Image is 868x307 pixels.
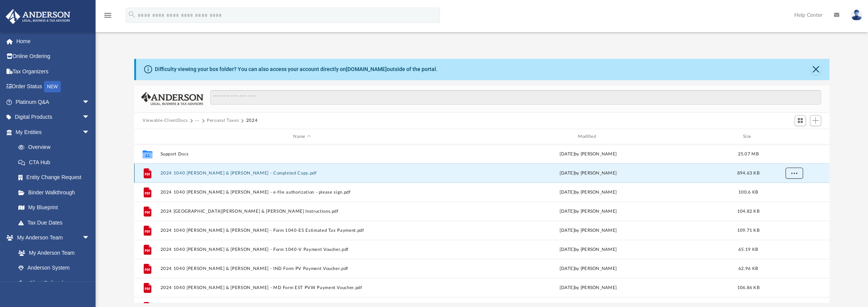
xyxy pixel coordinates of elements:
input: Search files and folders [210,90,821,105]
div: id [767,133,820,140]
button: 2024 1040 [PERSON_NAME] & [PERSON_NAME] - Form 1040-V Payment Voucher.pdf [161,247,443,252]
div: [DATE] by [PERSON_NAME] [447,265,730,272]
div: Name [160,133,443,140]
a: My Blueprint [11,200,97,215]
span: 109.71 KB [737,228,759,233]
div: Difficulty viewing your box folder? You can also access your account directly on outside of the p... [155,65,438,73]
span: 25.07 MB [738,152,758,156]
button: 2024 [246,117,258,124]
div: [DATE] by [PERSON_NAME] [447,227,730,234]
button: More options [785,168,803,179]
a: Online Ordering [5,49,101,64]
a: [DOMAIN_NAME] [346,66,387,72]
button: 2024 1040 [PERSON_NAME] & [PERSON_NAME] - Completed Copy.pdf [161,171,443,176]
div: NEW [44,81,61,92]
div: id [138,133,157,140]
a: Home [5,34,101,49]
span: arrow_drop_down [82,124,97,140]
span: 65.19 KB [738,247,758,252]
a: My Entitiesarrow_drop_down [5,124,101,140]
a: menu [103,15,112,20]
button: Close [811,64,821,75]
button: 2024 1040 [PERSON_NAME] & [PERSON_NAME] - Form 1040-ES Estimated Tax Payment.pdf [161,228,443,233]
a: Order StatusNEW [5,79,101,95]
a: Overview [11,140,101,155]
span: arrow_drop_down [82,110,97,125]
a: My Anderson Teamarrow_drop_down [5,230,97,246]
div: [DATE] by [PERSON_NAME] [447,246,730,253]
span: 894.63 KB [737,171,759,175]
a: Tax Due Dates [11,215,101,230]
div: by [PERSON_NAME] [447,170,730,177]
button: Add [810,115,821,126]
button: Viewable-ClientDocs [143,117,188,124]
a: Digital Productsarrow_drop_down [5,110,101,125]
span: arrow_drop_down [82,230,97,246]
a: Binder Walkthrough [11,185,101,200]
button: 2024 [GEOGRAPHIC_DATA][PERSON_NAME] & [PERSON_NAME] Instructions.pdf [161,209,443,214]
div: grid [134,144,829,303]
i: search [128,10,136,19]
i: menu [103,11,112,20]
button: 2024 1040 [PERSON_NAME] & [PERSON_NAME] - MD Form EST PVW Payment Voucher.pdf [161,285,443,290]
img: User Pic [851,10,862,21]
span: 62.96 KB [738,267,758,271]
img: Anderson Advisors Platinum Portal [3,9,73,24]
a: My Anderson Team [11,245,94,260]
a: Platinum Q&Aarrow_drop_down [5,94,101,110]
div: [DATE] by [PERSON_NAME] [447,189,730,196]
a: Entity Change Request [11,170,101,185]
a: Client Referrals [11,275,97,291]
a: CTA Hub [11,155,101,170]
span: 104.82 KB [737,209,759,213]
div: Modified [446,133,730,140]
div: [DATE] by [PERSON_NAME] [447,284,730,291]
div: Size [733,133,764,140]
div: [DATE] by [PERSON_NAME] [447,151,730,158]
span: arrow_drop_down [82,94,97,110]
span: 100.6 KB [738,190,758,194]
a: Tax Organizers [5,64,101,79]
a: Anderson System [11,260,97,276]
button: Personal Taxes [207,117,239,124]
button: 2024 1040 [PERSON_NAME] & [PERSON_NAME] - e-file authorization - please sign.pdf [161,190,443,195]
div: [DATE] by [PERSON_NAME] [447,208,730,215]
button: ··· [195,117,200,124]
span: [DATE] [560,171,574,175]
button: 2024 1040 [PERSON_NAME] & [PERSON_NAME] - IND Form PV Payment Voucher.pdf [161,266,443,271]
button: Switch to Grid View [795,115,806,126]
span: 106.86 KB [737,286,759,290]
button: Support Docs [161,152,443,157]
